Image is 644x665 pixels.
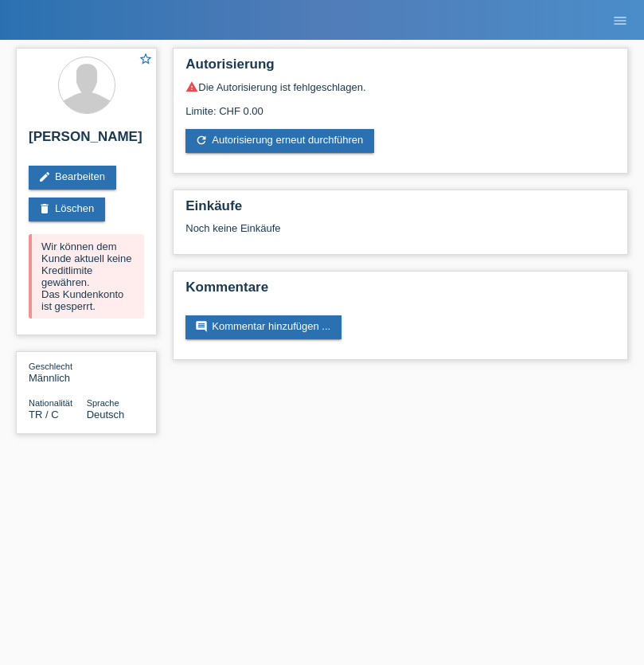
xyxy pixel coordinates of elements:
span: Sprache [87,398,119,408]
h2: Kommentare [185,280,615,303]
a: refreshAutorisierung erneut durchführen [185,129,374,153]
h2: Autorisierung [185,57,615,80]
i: edit [38,170,51,183]
i: comment [195,320,208,333]
div: Die Autorisierung ist fehlgeschlagen. [185,80,615,93]
span: Türkei / C / 02.07.2007 [29,409,59,421]
div: Wir können dem Kunde aktuell keine Kreditlimite gewähren. Das Kundenkonto ist gesperrt. [29,234,144,319]
span: Geschlecht [29,362,72,371]
div: Noch keine Einkäufe [185,222,615,246]
a: star_border [139,52,153,68]
i: delete [38,202,51,215]
div: Männlich [29,360,87,384]
div: Limite: CHF 0.00 [185,93,615,117]
i: refresh [195,134,208,147]
h2: Einkäufe [185,198,615,222]
a: deleteLöschen [29,198,105,221]
i: menu [612,13,628,29]
i: warning [185,80,198,93]
i: star_border [139,52,153,66]
h2: [PERSON_NAME] [29,129,144,153]
a: editBearbeiten [29,166,116,190]
span: Nationalität [29,398,72,408]
span: Deutsch [87,409,125,421]
a: commentKommentar hinzufügen ... [185,315,342,339]
a: menu [604,15,636,25]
